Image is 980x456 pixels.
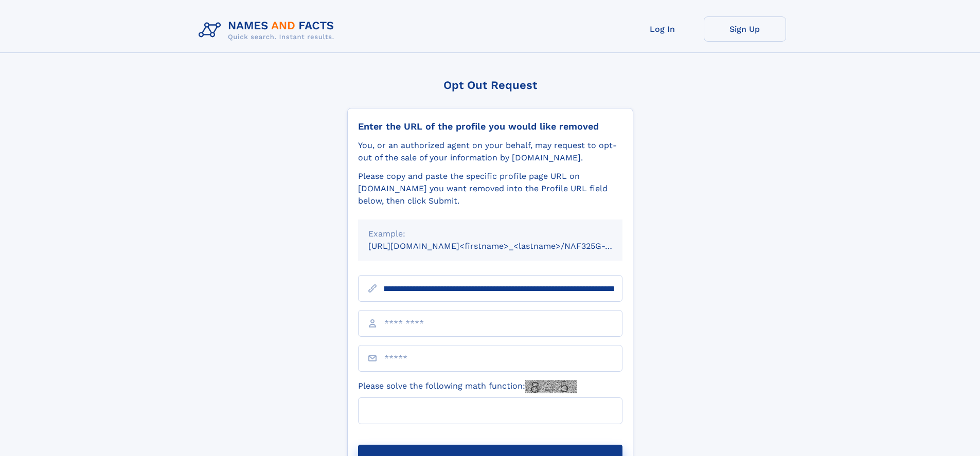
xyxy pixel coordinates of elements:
[621,16,704,42] a: Log In
[358,380,577,393] label: Please solve the following math function:
[704,16,786,42] a: Sign Up
[358,170,622,207] div: Please copy and paste the specific profile page URL on [DOMAIN_NAME] you want removed into the Pr...
[358,121,622,132] div: Enter the URL of the profile you would like removed
[194,16,343,44] img: Logo Names and Facts
[358,139,622,164] div: You, or an authorized agent on your behalf, may request to opt-out of the sale of your informatio...
[368,228,612,240] div: Example:
[347,79,633,92] div: Opt Out Request
[368,241,642,251] small: [URL][DOMAIN_NAME]<firstname>_<lastname>/NAF325G-xxxxxxxx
